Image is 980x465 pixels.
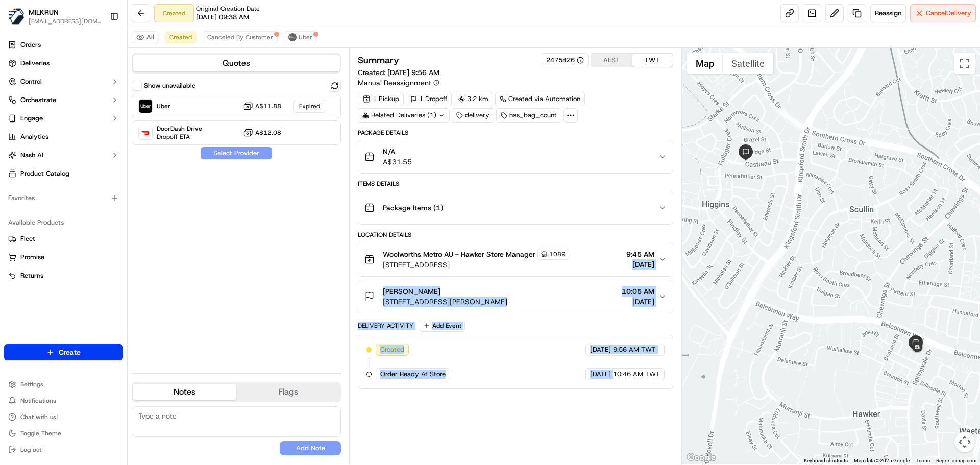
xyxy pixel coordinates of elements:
[157,133,202,141] span: Dropoff ETA
[4,55,123,71] a: Deliveries
[20,151,43,160] span: Nash AI
[383,146,412,157] span: N/A
[495,92,585,106] a: Created via Automation
[255,129,281,137] span: A$12.08
[723,53,773,74] button: Show satellite imagery
[4,214,123,231] div: Available Products
[8,8,24,25] img: MILKRUN
[591,54,632,67] button: AEST
[284,31,317,43] button: Uber
[4,344,123,360] button: Create
[684,451,718,464] img: Google
[358,92,404,106] div: 1 Pickup
[255,102,281,110] span: A$11.88
[20,169,69,178] span: Product Catalog
[29,7,59,17] button: MILKRUN
[358,180,673,188] div: Items Details
[59,347,81,357] span: Create
[8,234,119,243] a: Fleet
[4,394,123,408] button: Notifications
[4,74,123,90] button: Control
[910,4,976,22] button: CancelDelivery
[4,426,123,440] button: Toggle Theme
[496,108,561,123] div: has_bag_count
[383,286,440,297] span: [PERSON_NAME]
[4,231,123,247] button: Fleet
[358,231,673,239] div: Location Details
[20,413,58,421] span: Chat with us!
[358,140,672,173] button: N/AA$31.55
[4,377,123,391] button: Settings
[358,242,672,276] button: Woolworths Metro AU - Hawker Store Manager1089[STREET_ADDRESS]9:45 AM[DATE]
[203,31,278,43] button: Canceled By Customer
[854,458,910,463] span: Map data ©2025 Google
[132,31,159,43] button: All
[452,108,494,123] div: delivery
[358,129,673,137] div: Package Details
[20,77,42,86] span: Control
[916,458,930,463] a: Terms (opens in new tab)
[546,56,584,65] button: 2475426
[144,81,195,90] label: Show unavailable
[133,384,236,400] button: Notes
[4,4,106,29] button: MILKRUNMILKRUN[EMAIL_ADDRESS][DOMAIN_NAME]
[358,67,439,78] span: Created:
[613,370,660,379] span: 10:46 AM TWT
[687,53,723,74] button: Show street map
[406,92,452,106] div: 1 Dropoff
[387,68,439,77] span: [DATE] 9:56 AM
[4,37,123,53] a: Orders
[165,31,197,43] button: Created
[870,4,906,22] button: Reassign
[4,147,123,163] button: Nash AI
[20,253,44,262] span: Promise
[613,345,656,354] span: 9:56 AM TWT
[358,78,431,88] span: Manual Reassignment
[20,59,50,68] span: Deliveries
[20,95,56,105] span: Orchestrate
[20,234,35,243] span: Fleet
[20,446,41,454] span: Log out
[4,110,123,127] button: Engage
[20,132,48,141] span: Analytics
[954,432,975,452] button: Map camera controls
[157,102,170,110] span: Uber
[626,259,654,270] span: [DATE]
[4,190,123,206] div: Favorites
[133,55,340,71] button: Quotes
[358,191,672,224] button: Package Items (1)
[29,17,102,26] span: [EMAIL_ADDRESS][DOMAIN_NAME]
[20,429,61,437] span: Toggle Theme
[358,322,413,330] div: Delivery Activity
[20,397,56,405] span: Notifications
[4,443,123,457] button: Log out
[4,249,123,265] button: Promise
[293,100,326,113] div: Expired
[936,458,977,463] a: Report a map error
[299,33,312,41] span: Uber
[196,5,260,13] span: Original Creation Date
[383,203,443,213] span: Package Items ( 1 )
[139,126,152,139] img: DoorDash Drive
[549,250,566,258] span: 1089
[454,92,493,106] div: 3.2 km
[626,249,654,259] span: 9:45 AM
[139,100,152,113] img: Uber
[4,165,123,182] a: Product Catalog
[804,457,848,464] button: Keyboard shortcuts
[875,9,901,18] span: Reassign
[196,13,249,22] span: [DATE] 09:38 AM
[380,345,404,354] span: Created
[207,33,273,41] span: Canceled By Customer
[243,101,281,111] button: A$11.88
[157,125,202,133] span: DoorDash Drive
[632,54,673,67] button: TWT
[358,280,672,313] button: [PERSON_NAME][STREET_ADDRESS][PERSON_NAME]10:05 AM[DATE]
[20,114,43,123] span: Engage
[590,370,611,379] span: [DATE]
[20,40,41,50] span: Orders
[684,451,718,464] a: Open this area in Google Maps (opens a new window)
